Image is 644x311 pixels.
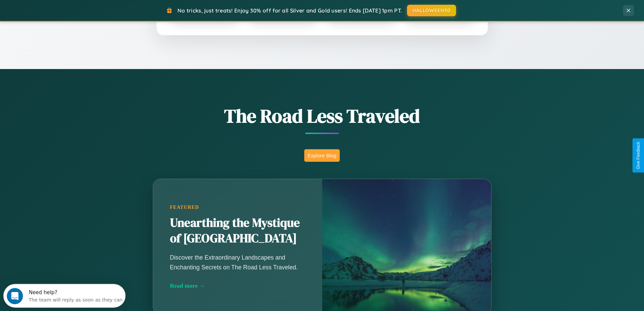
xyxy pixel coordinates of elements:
iframe: Intercom live chat discovery launcher [3,284,125,308]
div: Featured [170,204,305,210]
div: Need help? [25,6,119,11]
button: Explore Blog [304,149,340,162]
iframe: Intercom live chat [7,288,23,304]
h2: Unearthing the Mystique of [GEOGRAPHIC_DATA] [170,215,305,246]
div: The team will reply as soon as they can [25,11,119,18]
div: Give Feedback [636,142,641,169]
p: Discover the Extraordinary Landscapes and Enchanting Secrets on The Road Less Traveled. [170,253,305,272]
button: HALLOWEEN30 [407,5,456,16]
h1: The Road Less Traveled [119,103,525,129]
span: No tricks, just treats! Enjoy 30% off for all Silver and Gold users! Ends [DATE] 1pm PT. [177,7,402,14]
div: Open Intercom Messenger [3,3,126,21]
div: Read more → [170,282,305,289]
